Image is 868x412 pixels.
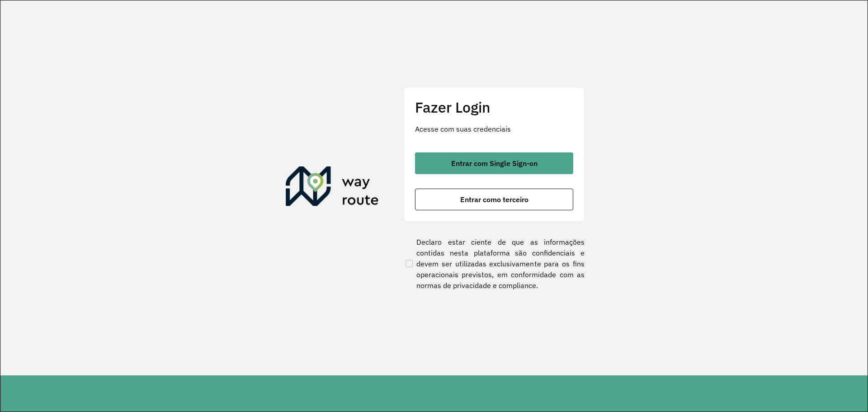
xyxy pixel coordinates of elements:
span: Entrar como terceiro [460,196,528,203]
h2: Fazer Login [415,99,573,116]
img: Roteirizador AmbevTech [286,166,379,210]
label: Declaro estar ciente de que as informações contidas nesta plataforma são confidenciais e devem se... [404,237,585,291]
button: button [415,189,573,210]
p: Acesse com suas credenciais [415,123,573,134]
button: button [415,152,573,174]
span: Entrar com Single Sign-on [451,160,538,167]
